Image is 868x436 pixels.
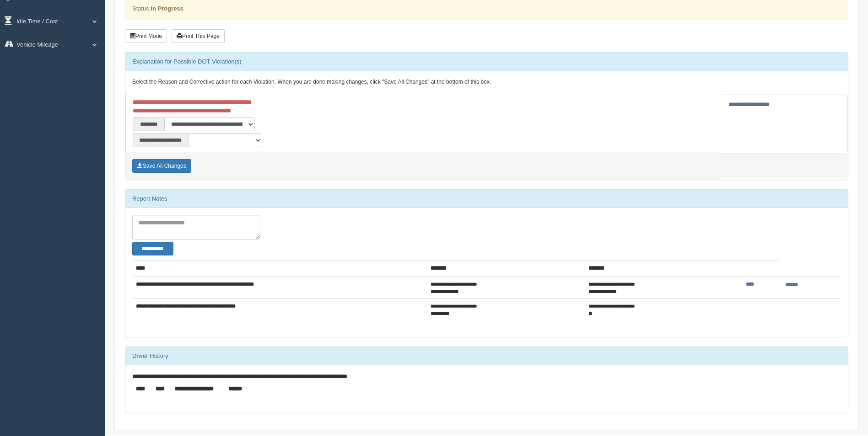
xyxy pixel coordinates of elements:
button: Change Filter Options [132,242,173,255]
button: Print Mode [125,29,167,43]
div: Driver History [125,347,848,365]
div: Explanation for Possible DOT Violation(s) [125,53,848,71]
strong: In Progress [151,5,183,12]
button: Print This Page [172,29,225,43]
div: Report Notes [125,190,848,208]
button: Save [132,159,191,173]
div: Select the Reason and Corrective action for each Violation. When you are done making changes, cli... [125,71,848,93]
